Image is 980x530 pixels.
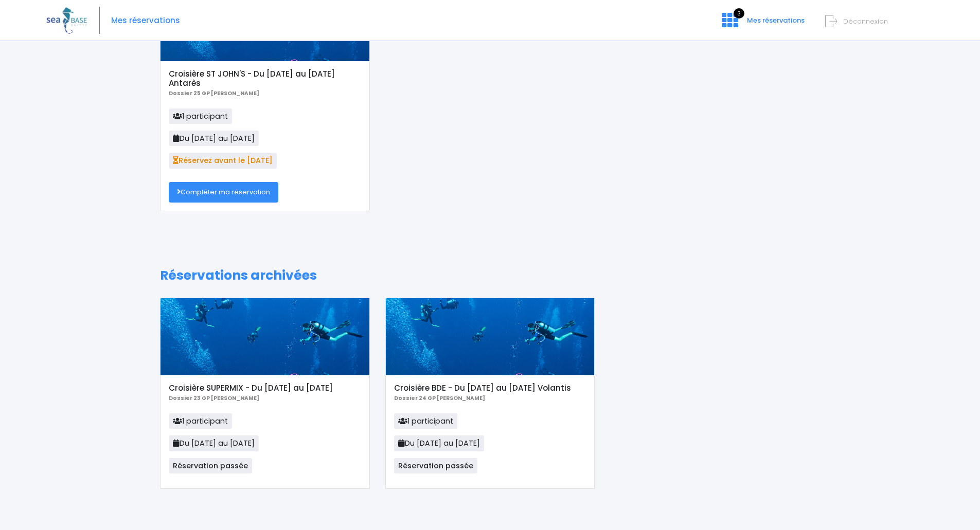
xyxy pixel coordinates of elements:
span: 1 participant [169,413,232,429]
b: Dossier 25 GP [PERSON_NAME] [169,89,259,97]
span: Du [DATE] au [DATE] [169,435,259,451]
span: Réservez avant le [DATE] [169,153,277,168]
span: Réservation passée [169,458,252,473]
a: 3 Mes réservations [714,19,811,29]
h5: Croisière SUPERMIX - Du [DATE] au [DATE] [169,383,361,393]
h5: Croisière ST JOHN'S - Du [DATE] au [DATE] Antarès [169,69,361,88]
span: Réservation passée [394,458,477,473]
a: Compléter ma réservation [169,182,278,203]
span: 1 participant [169,108,232,124]
span: Mes réservations [747,15,805,25]
b: Dossier 24 GP [PERSON_NAME] [394,394,485,402]
h5: Croisière BDE - Du [DATE] au [DATE] Volantis [394,383,586,393]
b: Dossier 23 GP [PERSON_NAME] [169,394,259,402]
span: Du [DATE] au [DATE] [169,131,259,146]
span: 3 [734,8,744,19]
span: Du [DATE] au [DATE] [394,435,484,451]
span: 1 participant [394,413,457,429]
h1: Réservations archivées [160,268,820,283]
span: Déconnexion [843,16,888,26]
